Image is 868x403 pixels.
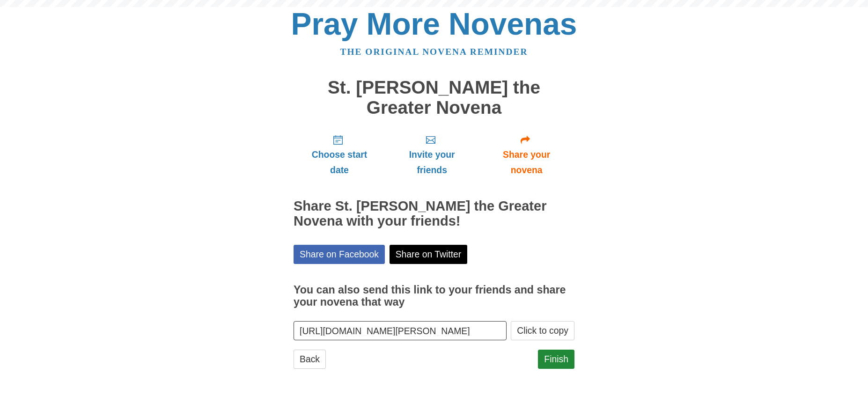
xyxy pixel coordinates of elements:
[478,127,574,183] a: Share your novena
[390,245,468,264] a: Share on Twitter
[488,147,565,178] span: Share your novena
[294,199,574,229] h2: Share St. [PERSON_NAME] the Greater Novena with your friends!
[294,284,574,308] h3: You can also send this link to your friends and share your novena that way
[303,147,376,178] span: Choose start date
[538,350,574,369] a: Finish
[291,7,577,41] a: Pray More Novenas
[385,127,478,183] a: Invite your friends
[294,245,385,264] a: Share on Facebook
[511,321,574,340] button: Click to copy
[395,147,469,178] span: Invite your friends
[294,127,385,183] a: Choose start date
[340,47,528,57] a: The original novena reminder
[294,350,326,369] a: Back
[294,78,574,117] h1: St. [PERSON_NAME] the Greater Novena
